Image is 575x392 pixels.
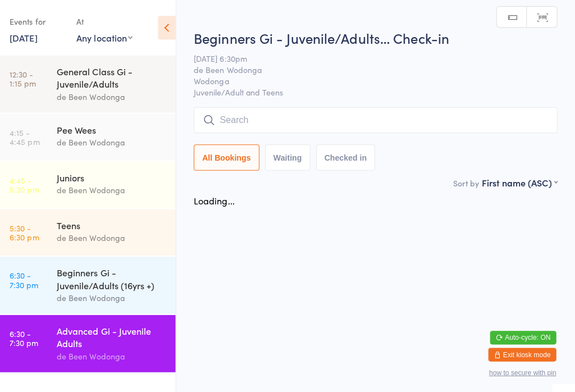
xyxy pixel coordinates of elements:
button: how to secure with pin [490,366,556,373]
div: Pee Wees [61,122,170,135]
h2: Beginners Gi - Juvenile/Adults… Check-in [197,28,558,47]
time: 4:15 - 4:45 pm [15,127,44,145]
div: Loading... [197,193,238,205]
time: 6:30 - 7:30 pm [15,268,43,286]
span: [DATE] 6:30pm [197,52,540,63]
time: 12:30 - 1:15 pm [15,69,41,87]
button: Waiting [268,143,313,169]
a: 4:45 -5:30 pmJuniorsde Been Wodonga [3,160,179,206]
div: At [81,12,136,31]
span: de Been Wodonga [197,63,540,75]
input: Search [197,106,558,132]
label: Sort by [454,176,480,187]
a: 6:30 -7:30 pmBeginners Gi - Juvenile/Adults (16yrs +)de Been Wodonga [3,254,179,311]
div: de Been Wodonga [61,289,170,302]
button: Exit kiosk mode [489,345,556,358]
div: Beginners Gi - Juvenile/Adults (16yrs +) [61,264,170,289]
a: 12:30 -1:15 pmGeneral Class Gi - Juvenile/Adultsde Been Wodonga [3,55,179,112]
div: Events for [15,12,70,31]
button: Checked in [318,143,377,169]
time: 6:30 - 7:30 pm [15,326,43,344]
div: Advanced Gi - Juvenile Adults [61,322,170,347]
div: Juniors [61,170,170,182]
span: Wodonga [197,75,540,86]
div: de Been Wodonga [61,89,170,102]
div: Teens [61,217,170,229]
div: de Been Wodonga [61,182,170,195]
span: Juvenile/Adult and Teens [197,86,558,97]
div: Any location [81,31,136,43]
a: 5:30 -6:30 pmTeensde Been Wodonga [3,207,179,253]
button: Auto-cycle: ON [491,328,556,341]
div: de Been Wodonga [61,229,170,242]
div: de Been Wodonga [61,347,170,359]
time: 4:45 - 5:30 pm [15,174,44,192]
a: 6:30 -7:30 pmAdvanced Gi - Juvenile Adultsde Been Wodonga [3,312,179,369]
div: First name (ASC) [482,175,558,187]
div: General Class Gi - Juvenile/Adults [61,65,170,89]
div: de Been Wodonga [61,135,170,148]
time: 5:30 - 6:30 pm [15,221,44,239]
a: [DATE] [15,31,42,43]
a: 4:15 -4:45 pmPee Weesde Been Wodonga [3,113,179,159]
button: All Bookings [197,143,262,169]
